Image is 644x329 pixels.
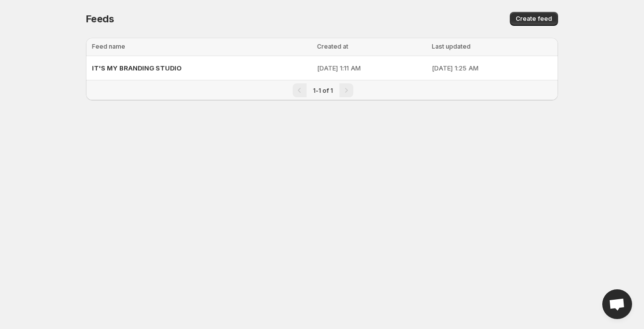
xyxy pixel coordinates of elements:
[510,12,558,26] button: Create feed
[516,15,552,23] span: Create feed
[432,43,471,50] span: Last updated
[86,80,558,100] nav: Pagination
[432,63,552,73] p: [DATE] 1:25 AM
[317,43,348,50] span: Created at
[92,43,125,50] span: Feed name
[313,87,333,94] span: 1-1 of 1
[86,13,114,25] span: Feeds
[602,289,632,319] a: Open chat
[92,64,181,72] span: IT'S MY BRANDING STUDIO
[317,63,426,73] p: [DATE] 1:11 AM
